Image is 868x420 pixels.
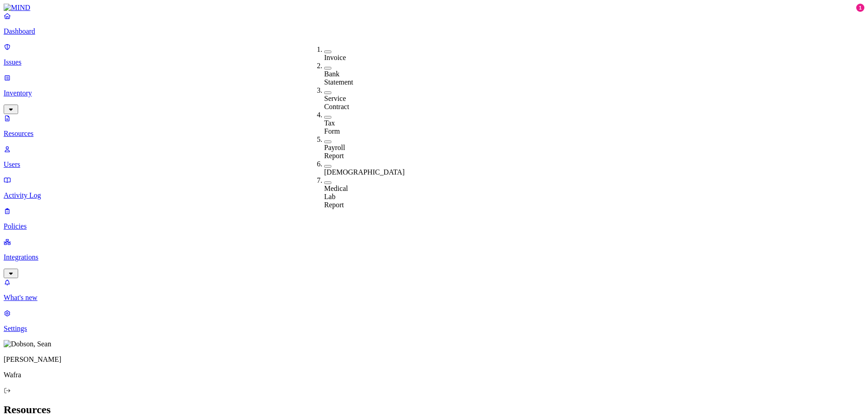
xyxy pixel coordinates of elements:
[4,176,864,200] a: Activity Log
[4,12,864,35] a: Dashboard
[4,4,864,12] a: MIND
[4,340,51,348] img: Dobson, Sean
[4,404,864,416] h2: Resources
[4,294,864,302] p: What's new
[4,238,864,277] a: Integrations
[4,222,864,230] p: Policies
[4,191,864,200] p: Activity Log
[4,74,864,113] a: Inventory
[4,43,864,66] a: Issues
[4,371,864,379] p: Wafra
[4,89,864,97] p: Inventory
[4,309,864,333] a: Settings
[4,27,864,35] p: Dashboard
[4,278,864,302] a: What's new
[4,325,864,333] p: Settings
[4,253,864,261] p: Integrations
[4,355,864,364] p: [PERSON_NAME]
[4,145,864,169] a: Users
[856,4,864,12] div: 1
[4,130,864,138] p: Resources
[4,160,864,169] p: Users
[4,114,864,138] a: Resources
[4,58,864,66] p: Issues
[4,4,30,12] img: MIND
[4,207,864,230] a: Policies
